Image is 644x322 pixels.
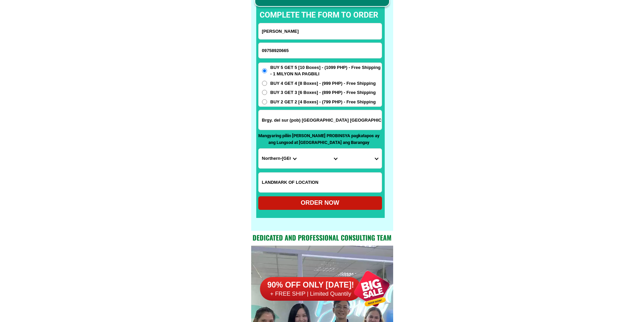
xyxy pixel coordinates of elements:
select: Select province [259,149,300,168]
input: Input phone_number [259,43,382,58]
p: Mangyaring piliin [PERSON_NAME] PROBINSYA pagkatapos ay ang Lungsod at [GEOGRAPHIC_DATA] ang Bara... [258,132,380,146]
input: Input address [259,110,382,130]
p: complete the form to order [253,9,385,21]
select: Select commune [340,149,381,168]
select: Select district [300,149,340,168]
input: BUY 3 GET 3 [6 Boxes] - (899 PHP) - Free Shipping [262,90,267,95]
span: BUY 5 GET 5 [10 Boxes] - (1099 PHP) - Free Shipping - 1 MILYON NA PAGBILI [270,64,382,77]
h6: 90% OFF ONLY [DATE]! [260,280,361,290]
span: BUY 2 GET 2 [4 Boxes] - (799 PHP) - Free Shipping [270,99,376,105]
span: BUY 3 GET 3 [6 Boxes] - (899 PHP) - Free Shipping [270,89,376,96]
input: BUY 4 GET 4 [8 Boxes] - (999 PHP) - Free Shipping [262,81,267,86]
span: BUY 4 GET 4 [8 Boxes] - (999 PHP) - Free Shipping [270,80,376,87]
div: ORDER NOW [258,198,382,207]
input: Input full_name [259,23,382,39]
input: BUY 5 GET 5 [10 Boxes] - (1099 PHP) - Free Shipping - 1 MILYON NA PAGBILI [262,68,267,73]
input: BUY 2 GET 2 [4 Boxes] - (799 PHP) - Free Shipping [262,99,267,104]
h6: + FREE SHIP | Limited Quantily [260,290,361,298]
h2: Dedicated and professional consulting team [251,232,393,243]
input: Input LANDMARKOFLOCATION [259,173,382,192]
